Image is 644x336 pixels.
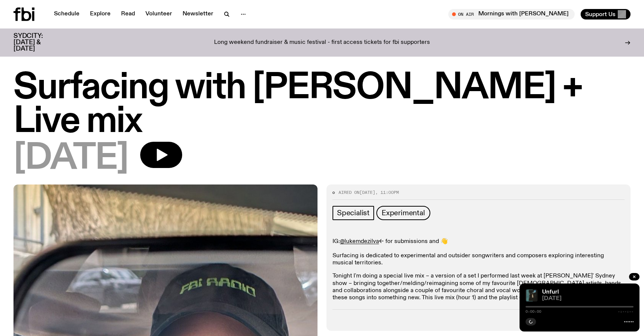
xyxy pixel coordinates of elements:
[526,310,541,313] span: 0:00:00
[448,9,575,19] button: On AirMornings with [PERSON_NAME]
[85,9,115,19] a: Explore
[382,209,425,217] span: Experimental
[332,273,625,301] p: Tonight I'm doing a special live mix – a version of a set I performed last week at [PERSON_NAME]'...
[338,189,359,195] span: Aired on
[585,11,616,18] span: Support Us
[542,289,559,295] a: Unfurl
[359,189,375,195] span: [DATE]
[340,238,379,244] a: @lukemdezilva
[117,9,139,19] a: Read
[141,9,177,19] a: Volunteer
[49,9,84,19] a: Schedule
[13,71,631,139] h1: Surfacing with [PERSON_NAME] + Live mix
[542,296,634,301] span: [DATE]
[332,238,625,267] p: IG: <- for submissions and 👋 Surfacing is dedicated to experimental and outsider songwriters and ...
[13,142,128,175] span: [DATE]
[214,39,430,46] p: Long weekend fundraiser & music festival - first access tickets for fbi supporters
[375,189,399,195] span: , 11:00pm
[332,206,374,220] a: Specialist
[581,9,631,19] button: Support Us
[13,33,61,52] h3: SYDCITY: [DATE] & [DATE]
[337,209,370,217] span: Specialist
[178,9,218,19] a: Newsletter
[376,206,430,220] a: Experimental
[618,310,634,313] span: -:--:--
